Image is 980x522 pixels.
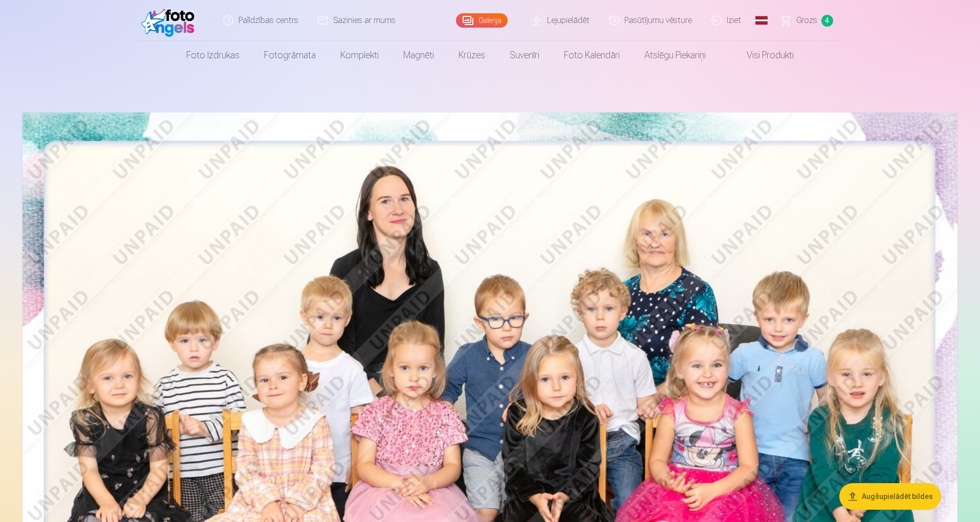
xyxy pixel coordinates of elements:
[141,4,200,37] img: /fa1
[252,41,328,70] a: Fotogrāmata
[839,483,941,510] button: Augšupielādēt bildes
[718,41,806,70] a: Visi produkti
[174,41,252,70] a: Foto izdrukas
[497,41,552,70] a: Suvenīri
[391,41,446,70] a: Magnēti
[456,13,508,28] a: Galerija
[796,14,817,27] span: Grozs
[632,41,718,70] a: Atslēgu piekariņi
[328,41,391,70] a: Komplekti
[552,41,632,70] a: Foto kalendāri
[821,15,833,27] span: 4
[446,41,497,70] a: Krūzes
